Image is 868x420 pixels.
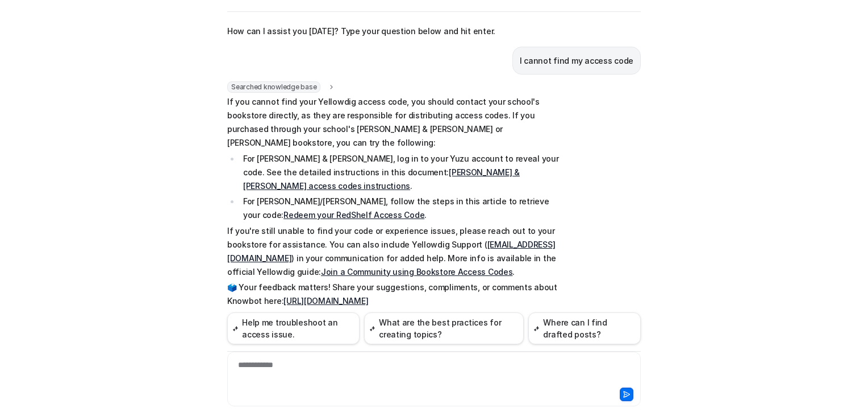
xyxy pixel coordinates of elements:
[364,312,524,344] button: What are the best practices for creating topics?
[227,312,360,344] button: Help me troubleshoot an access issue.
[528,312,641,344] button: Where can I find drafted posts?
[283,210,424,220] a: Redeem your RedShelf Access Code
[227,95,560,150] p: If you cannot find your Yellowdig access code, you should contact your school's bookstore directl...
[243,195,560,222] p: For [PERSON_NAME]/[PERSON_NAME], follow the steps in this article to retrieve your code: .
[227,281,560,308] p: 🗳️ Your feedback matters! Share your suggestions, compliments, or comments about Knowbot here:
[520,54,633,68] p: I cannot find my access code
[227,224,560,279] p: If you're still unable to find your code or experience issues, please reach out to your bookstore...
[321,267,512,277] a: Join a Community using Bookstore Access Codes
[227,81,320,93] span: Searched knowledge base
[283,296,368,306] a: [URL][DOMAIN_NAME]
[243,152,560,193] p: For [PERSON_NAME] & [PERSON_NAME], log in to your Yuzu account to reveal your code. See the detai...
[227,240,555,263] a: [EMAIL_ADDRESS][DOMAIN_NAME]
[243,167,520,191] a: [PERSON_NAME] & [PERSON_NAME] access codes instructions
